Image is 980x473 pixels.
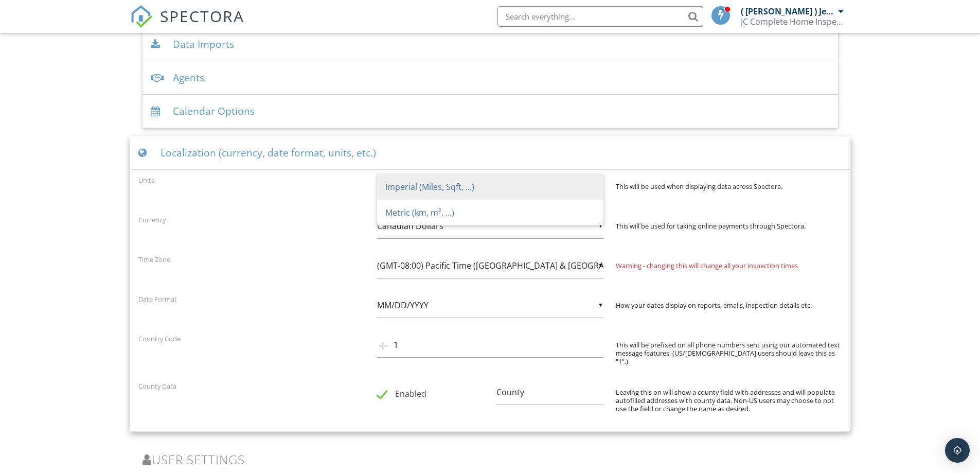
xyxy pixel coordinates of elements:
[377,200,603,225] span: Metric (km, m², ...)
[142,452,838,466] h3: User Settings
[138,334,181,343] label: Country Code
[130,5,153,28] img: The Best Home Inspection Software - Spectora
[377,332,603,358] input: 1
[616,222,842,230] div: This will be used for taking online payments through Spectora.
[142,61,838,95] div: Agents
[138,215,166,224] label: Currency
[616,301,842,309] div: How your dates display on reports, emails, inspection details etc.
[138,176,154,185] label: Units
[741,6,836,16] div: ( [PERSON_NAME] ) Jeewoong [PERSON_NAME]
[142,95,838,128] div: Calendar Options
[160,5,244,27] span: SPECTORA
[377,389,426,402] label: Enabled
[616,341,842,365] div: This will be prefixed on all phone numbers sent using our automated text message features. (US/[D...
[616,182,842,190] div: This will be used when displaying data across Spectora.
[616,261,842,270] div: Warning - changing this will change all your inspection times
[138,381,176,391] label: County Data
[741,16,844,27] div: JC Complete Home Inspections
[130,14,244,36] a: SPECTORA
[497,6,703,27] input: Search everything...
[138,294,177,304] label: Date Format
[616,388,842,413] div: Leaving this on will show a county field with addresses and will populate autofilled addresses wi...
[377,174,603,200] span: Imperial (Miles, Sqft, ...)
[945,438,970,463] div: Open Intercom Messenger
[142,28,838,61] div: Data Imports
[138,255,170,264] label: Time Zone
[496,380,603,405] input: Unit Name
[130,136,850,170] div: Localization (currency, date format, units, etc.)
